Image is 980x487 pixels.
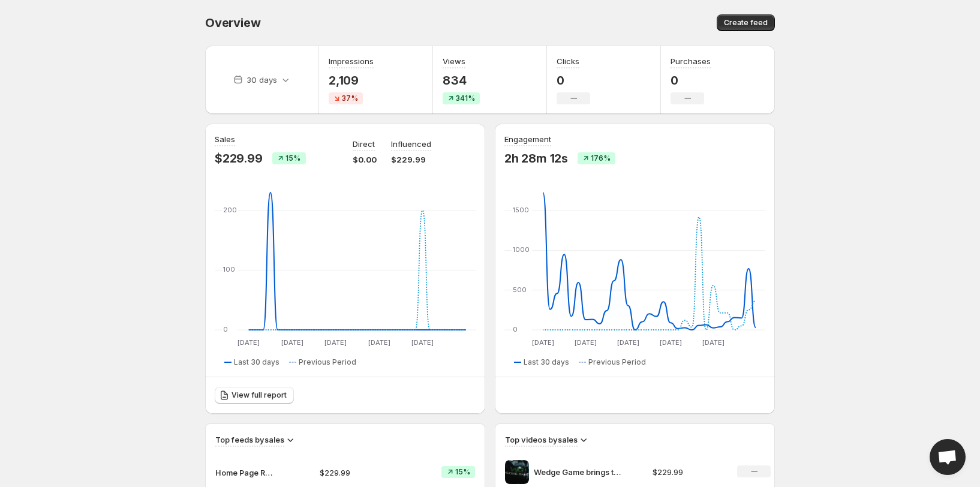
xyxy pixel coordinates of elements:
[329,55,374,67] h3: Impressions
[223,206,237,214] text: 200
[232,390,287,400] span: View full report
[391,138,431,150] p: Influenced
[223,325,228,333] text: 0
[391,154,431,166] p: $229.99
[215,467,275,479] p: Home Page Reels
[653,466,723,478] p: $229.99
[299,357,356,367] span: Previous Period
[671,55,711,67] h3: Purchases
[329,73,374,88] p: 2,109
[532,338,554,347] text: [DATE]
[588,357,646,367] span: Previous Period
[234,357,279,367] span: Last 30 days
[591,154,611,163] span: 176%
[660,338,682,347] text: [DATE]
[575,338,597,347] text: [DATE]
[930,439,966,475] a: Open chat
[215,133,235,145] h3: Sales
[411,338,434,347] text: [DATE]
[324,338,347,347] text: [DATE]
[505,460,529,484] img: Wedge Game brings the Fun to your summer backyard get together When back home its your secret to ...
[557,73,590,88] p: 0
[443,55,465,67] h3: Views
[215,151,263,166] p: $229.99
[238,338,260,347] text: [DATE]
[717,14,775,31] button: Create feed
[524,357,569,367] span: Last 30 days
[353,138,375,150] p: Direct
[513,245,530,254] text: 1000
[557,55,579,67] h3: Clicks
[285,154,300,163] span: 15%
[702,338,725,347] text: [DATE]
[504,151,568,166] p: 2h 28m 12s
[246,74,277,86] p: 30 days
[455,467,470,477] span: 15%
[724,18,768,28] span: Create feed
[223,265,235,273] text: 100
[513,285,527,294] text: 500
[353,154,377,166] p: $0.00
[215,387,294,404] a: View full report
[205,16,260,30] span: Overview
[368,338,390,347] text: [DATE]
[513,325,518,333] text: 0
[513,206,529,214] text: 1500
[534,466,624,478] p: Wedge Game brings the Fun to your summer backyard get together When back home its your secret to ...
[505,434,578,446] h3: Top videos by sales
[504,133,551,145] h3: Engagement
[215,434,284,446] h3: Top feeds by sales
[671,73,711,88] p: 0
[281,338,303,347] text: [DATE]
[320,467,405,479] p: $229.99
[443,73,480,88] p: 834
[342,94,358,103] span: 37%
[617,338,639,347] text: [DATE]
[456,94,475,103] span: 341%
